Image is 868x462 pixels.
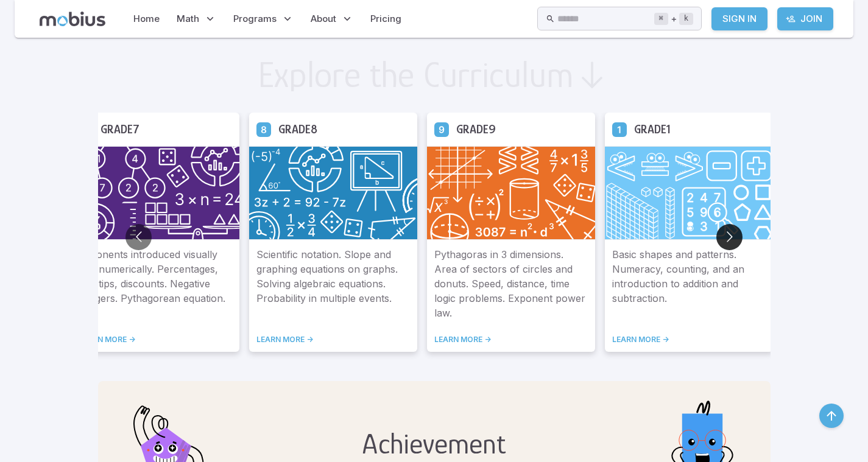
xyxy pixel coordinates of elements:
p: Basic shapes and patterns. Numeracy, counting, and an introduction to addition and subtraction. [612,247,766,320]
a: Pricing [367,5,405,33]
p: Scientific notation. Slope and graphing equations on graphs. Solving algebraic equations. Probabi... [256,247,410,320]
p: Exponents introduced visually and numerically. Percentages, tax, tips, discounts. Negative intege... [79,247,232,320]
img: Grade 8 [249,146,417,240]
h5: Grade 9 [456,120,496,139]
img: Grade 9 [427,146,595,240]
a: Sign In [711,7,767,30]
kbd: ⌘ [654,13,668,25]
a: LEARN MORE -> [434,335,588,345]
img: Grade 1 [605,146,773,240]
p: Pythagoras in 3 dimensions. Area of sectors of circles and donuts. Speed, distance, time logic pr... [434,247,588,320]
a: LEARN MORE -> [612,335,766,345]
a: Grade 9 [434,122,449,136]
div: + [654,12,693,26]
a: Grade 8 [256,122,271,136]
h2: Achievement [360,427,508,460]
h5: Grade 7 [101,120,139,139]
a: LEARN MORE -> [79,335,232,345]
button: Go to next slide [716,224,743,250]
h5: Grade 8 [278,120,317,139]
a: Join [777,7,833,30]
span: Programs [233,12,277,26]
kbd: k [679,13,693,25]
span: Math [177,12,199,26]
button: Go to previous slide [125,224,152,250]
a: LEARN MORE -> [256,335,410,345]
a: Grade 1 [612,122,627,136]
h2: Explore the Curriculum [258,57,574,93]
img: Grade 7 [71,146,239,240]
a: Home [130,5,163,33]
h5: Grade 1 [634,120,671,139]
span: About [311,12,336,26]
